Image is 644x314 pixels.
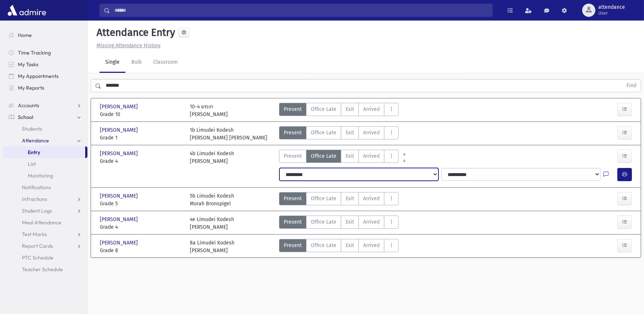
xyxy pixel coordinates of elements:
[190,126,267,142] div: 1b Limudei Kodesh [PERSON_NAME] [PERSON_NAME]
[190,192,234,208] div: 5b Limudei Kodesh Morah Bronspigel
[28,172,53,179] span: Monitoring
[3,252,87,263] a: PTC Schedule
[18,49,51,56] span: Time Tracking
[100,103,139,111] span: [PERSON_NAME]
[3,170,87,182] a: Monitoring
[3,70,87,82] a: My Appointments
[99,52,125,73] a: Single
[100,126,139,134] span: [PERSON_NAME]
[311,105,336,113] span: Office Late
[3,182,87,193] a: Notifications
[3,217,87,228] a: Meal Attendance
[22,208,52,214] span: Student Logs
[3,158,87,170] a: List
[598,10,625,16] span: User
[346,105,354,113] span: Exit
[346,242,354,249] span: Exit
[22,219,61,226] span: Meal Attendance
[346,218,354,226] span: Exit
[284,129,302,137] span: Present
[22,243,53,249] span: Report Cards
[3,146,85,158] a: Entry
[284,105,302,113] span: Present
[97,42,161,49] u: Missing Attendance History
[3,193,87,205] a: Infractions
[346,152,354,160] span: Exit
[6,3,48,18] img: AdmirePro
[100,134,182,142] span: Grade 1
[22,266,63,273] span: Teacher Schedule
[279,150,399,165] div: AttTypes
[279,126,399,142] div: AttTypes
[18,32,32,38] span: Home
[346,195,354,202] span: Exit
[284,152,302,160] span: Present
[18,61,38,68] span: My Tasks
[22,126,42,132] span: Students
[190,239,234,254] div: 8a Limudei Kodesh [PERSON_NAME]
[279,192,399,208] div: AttTypes
[100,111,182,118] span: Grade 10
[22,254,53,261] span: PTC Schedule
[100,200,182,208] span: Grade 5
[3,263,87,275] a: Teacher Schedule
[3,240,87,252] a: Report Cards
[346,129,354,137] span: Exit
[22,231,47,238] span: Test Marks
[18,85,44,91] span: My Reports
[311,195,336,202] span: Office Late
[147,52,184,73] a: Classroom
[125,52,147,73] a: Bulk
[311,218,336,226] span: Office Late
[3,82,87,94] a: My Reports
[622,79,641,92] button: Find
[363,105,380,113] span: Arrived
[28,149,40,156] span: Entry
[28,161,36,167] span: List
[22,137,49,144] span: Attendance
[363,242,380,249] span: Arrived
[279,216,399,231] div: AttTypes
[3,100,87,111] a: Accounts
[190,150,234,165] div: 4b Limudei Kodesh [PERSON_NAME]
[284,218,302,226] span: Present
[3,135,87,146] a: Attendance
[100,216,139,223] span: [PERSON_NAME]
[311,129,336,137] span: Office Late
[3,111,87,123] a: School
[100,223,182,231] span: Grade 4
[311,152,336,160] span: Office Late
[363,152,380,160] span: Arrived
[94,26,175,39] h5: Attendance Entry
[100,192,139,200] span: [PERSON_NAME]
[284,195,302,202] span: Present
[100,150,139,157] span: [PERSON_NAME]
[3,228,87,240] a: Test Marks
[363,195,380,202] span: Arrived
[3,205,87,217] a: Student Logs
[22,196,47,202] span: Infractions
[279,103,399,118] div: AttTypes
[94,42,161,49] a: Missing Attendance History
[18,73,59,79] span: My Appointments
[22,184,51,191] span: Notifications
[284,242,302,249] span: Present
[311,242,336,249] span: Office Late
[18,114,33,120] span: School
[3,59,87,70] a: My Tasks
[3,47,87,59] a: Time Tracking
[279,239,399,254] div: AttTypes
[190,103,228,118] div: 10-4 חומש [PERSON_NAME]
[363,129,380,137] span: Arrived
[110,4,492,17] input: Search
[363,218,380,226] span: Arrived
[18,102,39,109] span: Accounts
[598,4,625,10] span: attendance
[3,123,87,135] a: Students
[100,239,139,247] span: [PERSON_NAME]
[100,247,182,254] span: Grade 8
[100,157,182,165] span: Grade 4
[190,216,234,231] div: 4e Limudei Kodesh [PERSON_NAME]
[3,29,87,41] a: Home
